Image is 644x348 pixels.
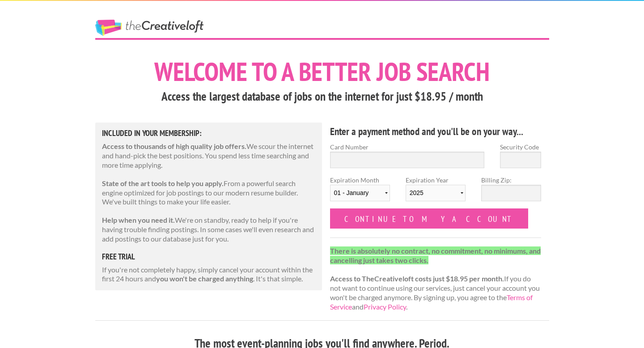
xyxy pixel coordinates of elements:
[156,274,253,283] strong: you won't be charged anything
[330,185,390,201] select: Expiration Month
[406,175,466,208] label: Expiration Year
[330,246,541,264] strong: There is absolutely no contract, no commitment, no minimums, and cancelling just takes two clicks.
[481,175,541,185] label: Billing Zip:
[500,142,541,152] label: Security Code
[330,246,542,312] p: If you do not want to continue using our services, just cancel your account you won't be charged ...
[330,124,542,139] h4: Enter a payment method and you'll be on your way...
[95,20,203,36] a: The Creative Loft
[330,208,529,229] input: Continue to my account
[330,142,485,152] label: Card Number
[102,129,316,137] h5: Included in Your Membership:
[330,293,533,311] a: Terms of Service
[102,179,224,187] strong: State of the art tools to help you apply.
[330,274,504,283] strong: Access to TheCreativeloft costs just $18.95 per month.
[102,216,175,224] strong: Help when you need it.
[102,216,316,243] p: We're on standby, ready to help if you're having trouble finding postings. In some cases we'll ev...
[102,142,246,150] strong: Access to thousands of high quality job offers.
[95,88,549,105] h3: Access the largest database of jobs on the internet for just $18.95 / month
[102,142,316,170] p: We scour the internet and hand-pick the best positions. You spend less time searching and more ti...
[364,302,406,311] a: Privacy Policy
[95,59,549,85] h1: Welcome to a better job search
[102,179,316,207] p: From a powerful search engine optimized for job postings to our modern resume builder. We've buil...
[102,253,316,261] h5: free trial
[330,175,390,208] label: Expiration Month
[102,265,316,284] p: If you're not completely happy, simply cancel your account within the first 24 hours and . It's t...
[406,185,466,201] select: Expiration Year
